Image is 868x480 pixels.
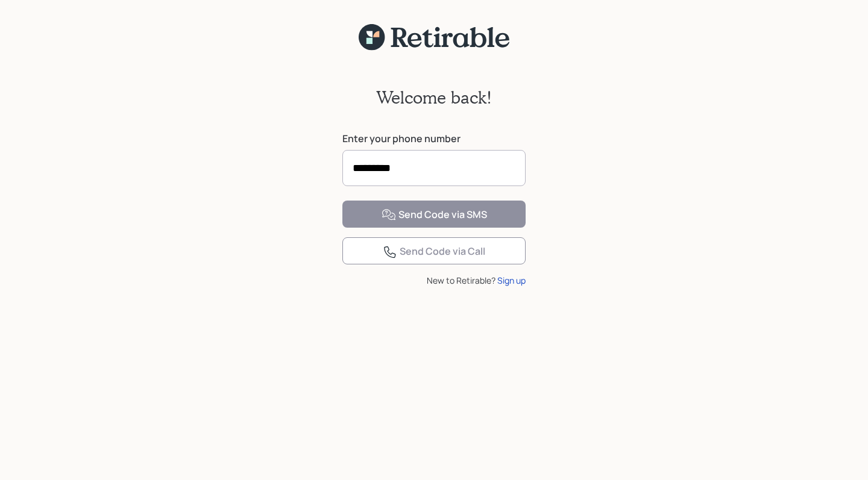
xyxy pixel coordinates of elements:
button: Send Code via SMS [342,201,526,228]
label: Enter your phone number [342,132,526,145]
h2: Welcome back! [376,87,492,108]
div: Sign up [497,274,526,287]
div: New to Retirable? [342,274,526,287]
div: Send Code via Call [383,245,485,259]
button: Send Code via Call [342,237,526,264]
div: Send Code via SMS [382,208,487,222]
